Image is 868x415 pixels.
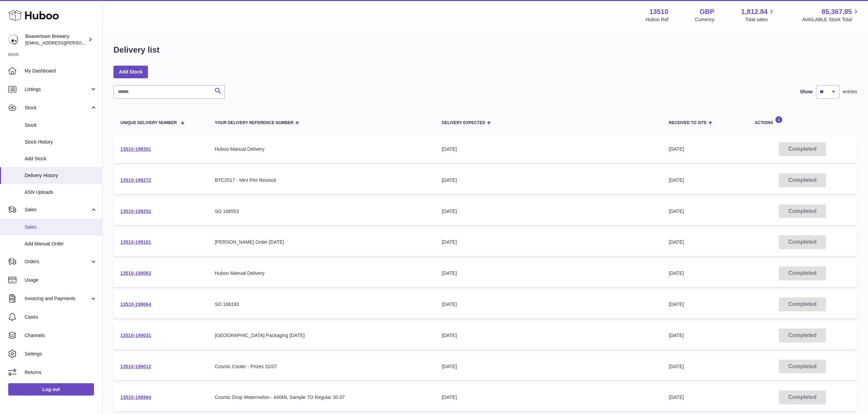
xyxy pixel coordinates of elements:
div: [DATE] [442,332,655,339]
span: Usage [25,277,97,283]
a: Add Stock [113,66,148,78]
div: [DATE] [442,146,655,152]
span: ASN Uploads [25,189,97,196]
span: Add Stock [25,156,97,162]
span: [DATE] [669,394,684,400]
label: Show [800,89,813,95]
span: [DATE] [669,302,684,307]
span: Invoicing and Payments [25,295,90,302]
span: Listings [25,86,90,93]
div: [DATE] [442,177,655,184]
a: 13510-199161 [120,239,151,245]
div: [DATE] [442,239,655,245]
span: [DATE] [669,364,684,369]
div: SO 166193 [215,301,428,308]
strong: GBP [700,7,714,16]
a: 13510-199064 [120,302,151,307]
a: 13510-199272 [120,177,151,183]
span: [EMAIL_ADDRESS][PERSON_NAME][DOMAIN_NAME] [25,40,137,45]
a: Log out [8,383,94,396]
span: Delivery History [25,172,97,179]
span: Returns [25,369,97,376]
div: Huboo Ref [646,16,668,23]
div: [DATE] [442,301,655,308]
div: Cosmic Cooler - Prizes 31/07 [215,363,428,370]
span: Add Manual Order [25,241,97,247]
a: 85,367.85 AVAILABLE Stock Total [802,7,860,23]
span: [DATE] [669,177,684,183]
img: kit.lowe@beavertownbrewery.co.uk [8,35,18,45]
div: [GEOGRAPHIC_DATA] Packaging [DATE] [215,332,428,339]
a: 13510-199012 [120,364,151,369]
span: 1,812.84 [741,7,768,16]
div: [DATE] [442,208,655,215]
span: Your Delivery Reference Number [215,121,294,125]
strong: 13510 [649,7,668,16]
div: Huboo Manual Delivery [215,146,428,152]
span: [DATE] [669,270,684,276]
span: Orders [25,258,90,265]
span: Unique Delivery Number [120,121,177,125]
span: Sales [25,206,90,213]
div: [DATE] [442,394,655,401]
h1: Delivery list [113,44,160,55]
span: My Dashboard [25,68,97,74]
span: Channels [25,332,97,339]
span: [DATE] [669,209,684,214]
a: 13510-199031 [120,333,151,338]
a: 13510-199083 [120,270,151,276]
span: Sales [25,224,97,230]
div: BTC2517 - Mini Pint Restock [215,177,428,184]
span: Cases [25,314,97,320]
div: Beavertown Brewery [25,33,87,46]
a: 13510-199391 [120,146,151,152]
span: [DATE] [669,239,684,245]
a: 1,812.84 Total sales [741,7,776,23]
a: 13510-199252 [120,209,151,214]
span: [DATE] [669,333,684,338]
span: Total sales [745,16,775,23]
span: entries [843,89,857,95]
div: Currency [695,16,715,23]
a: 13510-198984 [120,394,151,400]
span: Stock [25,105,90,111]
div: [DATE] [442,270,655,277]
span: [DATE] [669,146,684,152]
span: Stock History [25,139,97,145]
div: [DATE] [442,363,655,370]
div: Huboo Manual Delivery [215,270,428,277]
span: Stock [25,122,97,129]
span: Received to Site [669,121,707,125]
div: Cosmic Drop Watermelon - 440ML Sample TO Regular 30.07 [215,394,428,401]
div: Actions [755,116,850,125]
span: Settings [25,351,97,357]
span: Delivery Expected [442,121,485,125]
span: 85,367.85 [822,7,852,16]
div: [PERSON_NAME] Order [DATE] [215,239,428,245]
div: SO 166553 [215,208,428,215]
span: AVAILABLE Stock Total [802,16,860,23]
